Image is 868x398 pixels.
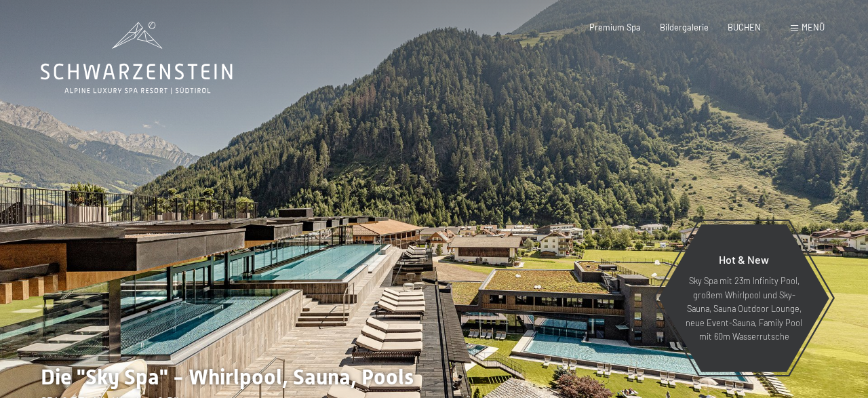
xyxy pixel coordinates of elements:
[660,22,709,33] a: Bildergalerie
[658,224,830,373] a: Hot & New Sky Spa mit 23m Infinity Pool, großem Whirlpool und Sky-Sauna, Sauna Outdoor Lounge, ne...
[802,22,825,33] span: Menü
[685,274,803,343] p: Sky Spa mit 23m Infinity Pool, großem Whirlpool und Sky-Sauna, Sauna Outdoor Lounge, neue Event-S...
[719,253,769,266] span: Hot & New
[728,22,761,33] a: BUCHEN
[589,22,641,33] a: Premium Spa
